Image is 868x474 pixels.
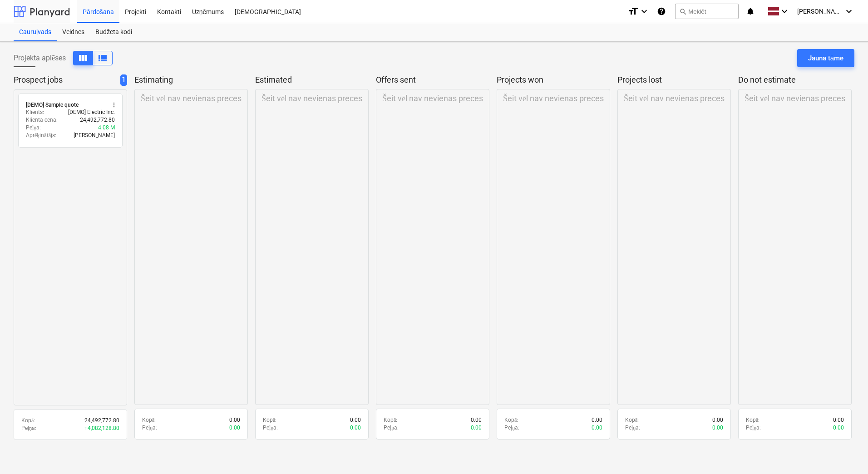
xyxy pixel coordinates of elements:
p: Do not estimate [738,74,848,85]
p: Šeit vēl nav nevienas preces [624,93,725,104]
iframe: Chat Widget [823,430,868,474]
div: [DEMO] Sample quote [26,101,79,109]
button: Meklēt [675,4,739,19]
p: 0.00 [229,416,240,424]
p: Kopā : [746,416,759,424]
i: keyboard_arrow_down [843,6,854,17]
div: Projekta aplēses [14,51,113,65]
p: Klients : [26,109,44,116]
p: 4.08 M [98,124,115,132]
span: search [679,8,686,15]
i: keyboard_arrow_down [779,6,790,17]
a: Veidnes [57,23,90,41]
div: Jauna tāme [808,52,843,64]
p: Aprēķinātājs : [26,132,56,139]
p: 24,492,772.80 [84,417,119,425]
p: Projects won [497,74,607,85]
p: 24,492,772.80 [80,116,115,124]
p: Peļņa : [504,424,519,432]
p: Kopā : [263,416,276,424]
p: 0.00 [712,424,723,432]
p: 0.00 [229,424,240,432]
p: Šeit vēl nav nevienas preces [382,93,483,104]
a: Cauruļvads [14,23,57,41]
p: Peļņa : [26,124,41,132]
p: Prospect jobs [14,74,117,86]
p: Šeit vēl nav nevienas preces [503,93,604,104]
p: Kopā : [21,417,35,425]
p: Šeit vēl nav nevienas preces [141,93,242,104]
p: 0.00 [592,416,602,424]
p: Peļņa : [142,424,157,432]
span: 1 [120,74,127,86]
p: Projects lost [617,74,727,85]
i: Zināšanu pamats [657,6,666,17]
p: Kopā : [625,416,639,424]
p: 0.00 [592,424,602,432]
i: keyboard_arrow_down [639,6,650,17]
p: Kopā : [384,416,397,424]
p: 0.00 [712,416,723,424]
p: + 4,082,128.80 [84,425,119,432]
button: Jauna tāme [797,49,854,67]
p: Peļņa : [263,424,278,432]
p: 0.00 [471,424,482,432]
p: Estimated [255,74,365,85]
p: Peļņa : [21,425,36,432]
p: Kopā : [142,416,156,424]
p: Peļņa : [625,424,640,432]
p: Peļņa : [384,424,399,432]
p: 0.00 [471,416,482,424]
p: Šeit vēl nav nevienas preces [745,93,845,104]
i: format_size [628,6,639,17]
p: Klienta cena : [26,116,58,124]
p: 0.00 [350,416,361,424]
p: Kopā : [504,416,518,424]
p: Offers sent [376,74,486,85]
span: Skatīt kā kolonnas [78,53,89,64]
p: Estimating [134,74,244,85]
p: 0.00 [833,424,844,432]
p: 0.00 [833,416,844,424]
span: [PERSON_NAME] [797,8,843,15]
p: [DEMO] Electric Inc. [68,109,115,116]
p: Peļņa : [746,424,761,432]
p: Šeit vēl nav nevienas preces [261,93,362,104]
a: Budžeta kodi [90,23,138,41]
span: Skatīt kā kolonnas [97,53,108,64]
i: notifications [746,6,755,17]
p: 0.00 [350,424,361,432]
p: [PERSON_NAME] [74,132,115,139]
span: more_vert [110,101,118,109]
